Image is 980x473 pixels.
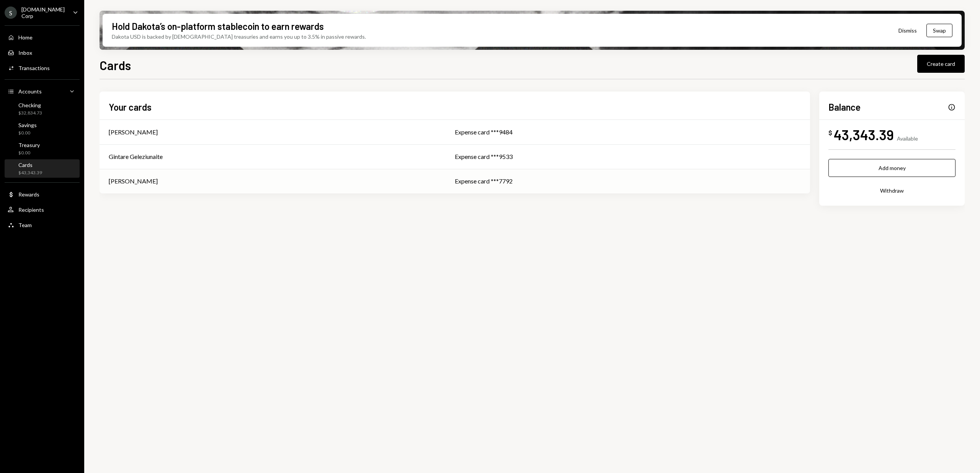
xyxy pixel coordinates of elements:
[18,88,42,95] div: Accounts
[18,49,32,56] div: Inbox
[109,152,163,161] div: Gintare Geleziunaite
[18,150,40,156] div: $0.00
[828,129,832,137] div: $
[5,61,80,75] a: Transactions
[828,159,955,177] button: Add money
[18,142,40,148] div: Treasury
[5,187,80,201] a: Rewards
[112,20,324,33] div: Hold Dakota’s on-platform stablecoin to earn rewards
[5,159,80,178] a: Cards$43,343.39
[100,57,131,73] h1: Cards
[5,119,80,138] a: Savings$0.00
[455,152,801,161] div: Expense card ***9533
[18,110,42,116] div: $32,834.73
[917,55,965,73] button: Create card
[926,24,952,37] button: Swap
[5,46,80,59] a: Inbox
[5,84,80,98] a: Accounts
[18,34,33,41] div: Home
[18,122,37,128] div: Savings
[5,30,80,44] a: Home
[18,222,32,228] div: Team
[5,7,17,19] div: S
[455,128,801,137] div: Expense card ***9484
[18,206,44,213] div: Recipients
[18,162,42,168] div: Cards
[828,182,955,200] button: Withdraw
[18,102,42,108] div: Checking
[834,126,894,143] div: 43,343.39
[18,191,39,198] div: Rewards
[109,101,152,113] h2: Your cards
[828,101,861,113] h2: Balance
[18,130,37,136] div: $0.00
[109,177,158,186] div: [PERSON_NAME]
[18,170,42,176] div: $43,343.39
[18,65,50,71] div: Transactions
[109,128,158,137] div: [PERSON_NAME]
[889,21,926,39] button: Dismiss
[5,218,80,232] a: Team
[5,100,80,118] a: Checking$32,834.73
[5,139,80,158] a: Treasury$0.00
[112,33,366,41] div: Dakota USD is backed by [DEMOGRAPHIC_DATA] treasuries and earns you up to 3.5% in passive rewards.
[21,6,67,19] div: [DOMAIN_NAME] Corp
[897,135,918,142] div: Available
[455,177,801,186] div: Expense card ***7792
[5,203,80,216] a: Recipients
